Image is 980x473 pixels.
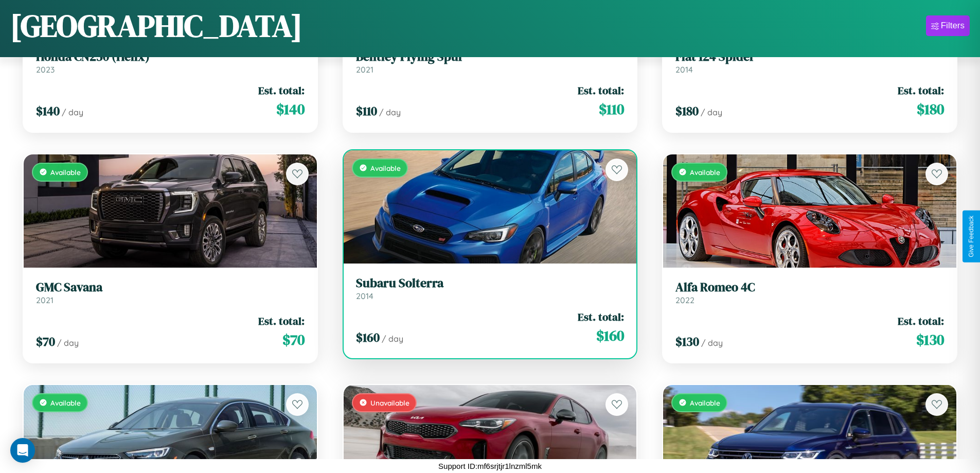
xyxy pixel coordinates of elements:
[675,102,699,119] span: $ 180
[599,99,624,119] span: $ 110
[356,64,373,75] span: 2021
[356,49,625,64] h3: Bentley Flying Spur
[675,64,693,75] span: 2014
[356,276,625,301] a: Subaru Solterra2014
[379,107,401,117] span: / day
[675,280,944,295] h3: Alfa Romeo 4C
[690,398,720,407] span: Available
[675,49,944,75] a: Fiat 124 Spider2014
[62,107,83,117] span: / day
[968,216,975,257] div: Give Feedback
[57,338,79,348] span: / day
[675,295,694,305] span: 2022
[438,459,542,473] p: Support ID: mf6srjtjr1lnzml5mk
[36,280,305,295] h3: GMC Savana
[701,338,723,348] span: / day
[276,99,305,119] span: $ 140
[675,49,944,64] h3: Fiat 124 Spider
[356,291,373,301] span: 2014
[36,64,55,75] span: 2023
[36,280,305,305] a: GMC Savana2021
[36,102,60,119] span: $ 140
[370,164,401,172] span: Available
[916,329,944,350] span: $ 130
[578,309,624,324] span: Est. total:
[36,49,305,75] a: Honda CN250 (Helix)2023
[926,15,970,36] button: Filters
[898,83,944,98] span: Est. total:
[10,438,35,463] div: Open Intercom Messenger
[10,5,302,47] h1: [GEOGRAPHIC_DATA]
[36,49,305,64] h3: Honda CN250 (Helix)
[356,329,380,346] span: $ 160
[370,398,409,407] span: Unavailable
[36,295,54,305] span: 2021
[578,83,624,98] span: Est. total:
[898,313,944,328] span: Est. total:
[675,333,699,350] span: $ 130
[917,99,944,119] span: $ 180
[50,168,81,177] span: Available
[382,334,403,344] span: / day
[36,333,55,350] span: $ 70
[690,168,720,177] span: Available
[356,102,377,119] span: $ 110
[356,276,625,291] h3: Subaru Solterra
[258,83,305,98] span: Est. total:
[50,398,81,407] span: Available
[282,329,305,350] span: $ 70
[258,313,305,328] span: Est. total:
[675,280,944,305] a: Alfa Romeo 4C2022
[701,107,722,117] span: / day
[941,21,965,31] div: Filters
[596,325,624,346] span: $ 160
[356,49,625,75] a: Bentley Flying Spur2021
